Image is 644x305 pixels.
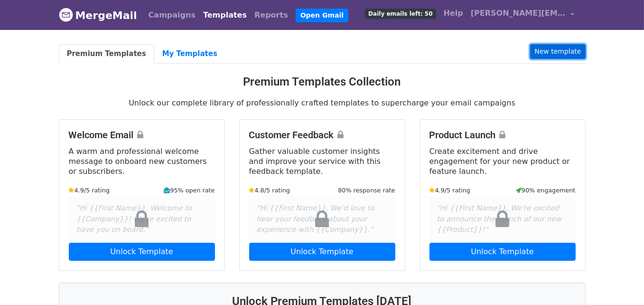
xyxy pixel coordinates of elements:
a: Unlock Template [429,243,576,261]
small: 90% engagement [516,186,576,195]
p: Gather valuable customer insights and improve your service with this feedback template. [249,146,395,176]
a: Help [440,4,467,23]
div: "Hi {{First Name}}, We'd love to hear your feedback about your experience with {{Company}}." [249,195,395,243]
a: Reports [251,6,292,25]
a: Unlock Template [69,243,215,261]
a: Premium Templates [59,44,154,64]
small: 4.9/5 rating [69,186,110,195]
a: [PERSON_NAME][EMAIL_ADDRESS][DOMAIN_NAME] [467,4,578,26]
div: "Hi {{First Name}}, Welcome to {{Company}}! We're excited to have you on board." [69,195,215,243]
a: New template [530,44,585,59]
h3: Premium Templates Collection [59,75,586,89]
small: 80% response rate [338,186,395,195]
div: "Hi {{First Name}}, We're excited to announce the launch of our new {{Product}}!" [429,195,576,243]
a: Daily emails left: 50 [361,4,439,23]
img: MergeMail logo [59,8,73,22]
a: My Templates [154,44,225,64]
a: Templates [199,6,251,25]
span: Daily emails left: 50 [365,9,436,19]
a: Campaigns [145,6,199,25]
small: 95% open rate [164,186,215,195]
span: [PERSON_NAME][EMAIL_ADDRESS][DOMAIN_NAME] [471,8,566,19]
a: MergeMail [59,5,137,25]
h4: Customer Feedback [249,129,395,141]
small: 4.8/5 rating [249,186,290,195]
a: Unlock Template [249,243,395,261]
p: Create excitement and drive engagement for your new product or feature launch. [429,146,576,176]
h4: Welcome Email [69,129,215,141]
h4: Product Launch [429,129,576,141]
p: A warm and professional welcome message to onboard new customers or subscribers. [69,146,215,176]
p: Unlock our complete library of professionally crafted templates to supercharge your email campaigns [59,98,586,108]
a: Open Gmail [296,9,348,22]
small: 4.9/5 rating [429,186,471,195]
